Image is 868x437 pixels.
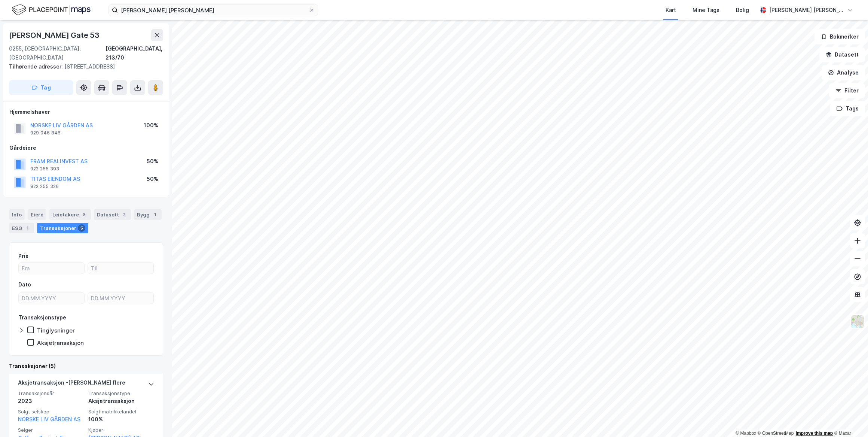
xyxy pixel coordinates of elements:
div: Kontrollprogram for chat [831,401,868,437]
div: Kart [666,6,676,15]
div: Tinglysninger [37,327,75,334]
span: Transaksjonsår [18,390,84,397]
a: Improve this map [796,431,833,436]
span: Solgt selskap [18,409,84,415]
div: Aksjetransaksjon - [PERSON_NAME] flere [18,378,125,390]
input: Søk på adresse, matrikkel, gårdeiere, leietakere eller personer [118,4,309,16]
a: NORSKE LIV GÅRDEN AS [18,416,80,422]
div: 0255, [GEOGRAPHIC_DATA], [GEOGRAPHIC_DATA] [9,44,106,62]
div: 100% [88,415,154,424]
div: Leietakere [49,209,91,220]
div: Aksjetransaksjon [88,397,154,406]
div: 50% [147,175,158,183]
div: 5 [78,224,85,232]
div: 922 255 393 [30,166,59,172]
div: 50% [147,157,158,166]
div: Transaksjonstype [18,313,66,322]
div: Datasett [94,209,131,220]
button: Datasett [819,47,865,62]
div: [PERSON_NAME] [PERSON_NAME] [769,6,844,15]
div: 922 255 326 [30,183,59,189]
a: OpenStreetMap [758,431,794,436]
div: Bygg [134,209,162,220]
input: Til [88,262,153,274]
img: Z [850,315,865,329]
div: Bolig [736,6,749,15]
div: 8 [80,211,88,218]
div: Transaksjoner (5) [9,362,163,371]
div: [STREET_ADDRESS] [9,62,157,71]
input: DD.MM.YYYY [19,292,84,304]
input: Fra [19,262,84,274]
div: [PERSON_NAME] Gate 53 [9,29,101,41]
div: 929 046 846 [30,130,61,136]
div: 2 [120,211,128,218]
div: ESG [9,223,34,233]
input: DD.MM.YYYY [88,292,153,304]
span: Tilhørende adresser: [9,63,64,70]
button: Tags [830,101,865,116]
div: 2023 [18,397,84,406]
div: Mine Tags [693,6,719,15]
div: 100% [144,121,158,130]
div: [GEOGRAPHIC_DATA], 213/70 [106,44,163,62]
div: Transaksjoner [37,223,88,233]
button: Filter [829,83,865,98]
div: Hjemmelshaver [9,107,163,116]
span: Solgt matrikkelandel [88,409,154,415]
div: Dato [18,280,31,289]
div: Gårdeiere [9,143,163,152]
div: 1 [151,211,159,218]
div: Info [9,209,25,220]
a: Mapbox [736,431,756,436]
span: Kjøper [88,427,154,433]
div: Aksjetransaksjon [37,339,84,346]
span: Selger [18,427,84,433]
span: Transaksjonstype [88,390,154,397]
button: Tag [9,80,73,95]
img: logo.f888ab2527a4732fd821a326f86c7f29.svg [12,3,91,16]
iframe: Chat Widget [831,401,868,437]
button: Analyse [822,65,865,80]
div: 1 [24,224,31,232]
div: Eiere [28,209,46,220]
div: Pris [18,252,28,261]
button: Bokmerker [814,29,865,44]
